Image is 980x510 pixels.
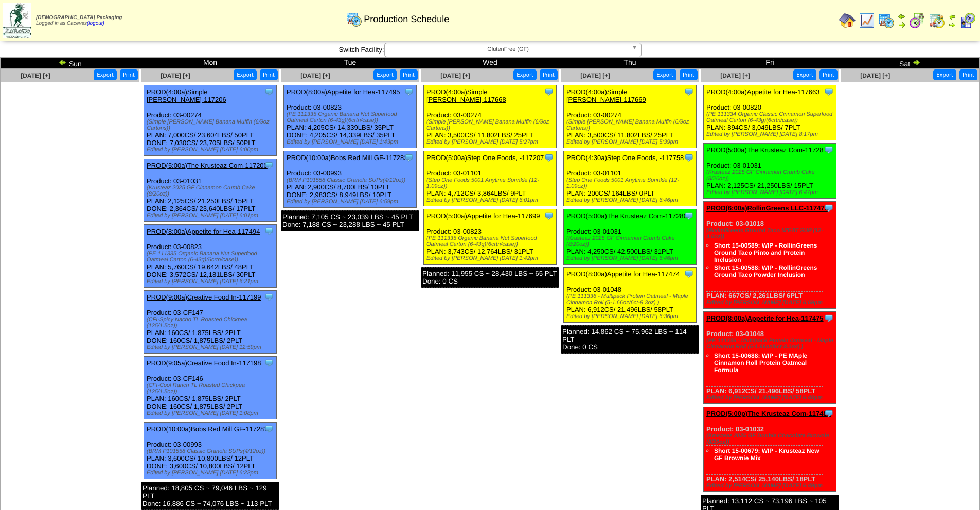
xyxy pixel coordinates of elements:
[144,225,277,288] div: Product: 03-00823 PLAN: 5,760CS / 19,642LBS / 48PLT DONE: 3,572CS / 12,181LBS / 30PLT
[840,58,980,69] td: Sat
[400,69,418,80] button: Print
[287,88,400,96] a: PROD(8:00a)Appetite for Hea-117495
[704,202,836,309] div: Product: 03-01018 PLAN: 667CS / 2,261LBS / 6PLT
[426,197,556,203] div: Edited by [PERSON_NAME] [DATE] 6:01pm
[264,358,274,368] img: Tooltip
[706,88,819,96] a: PROD(4:00a)Appetite for Hea-117663
[424,151,557,206] div: Product: 03-01101 PLAN: 4,712CS / 3,864LBS / 9PLT
[147,213,276,219] div: Edited by [PERSON_NAME] [DATE] 6:01pm
[704,85,836,140] div: Product: 03-00820 PLAN: 894CS / 3,049LBS / 7PLT
[580,72,610,79] span: [DATE] [+]
[793,69,816,80] button: Export
[706,338,836,350] div: (PE 111336 - Multipack Protein Oatmeal - Maple Cinnamon Roll (5-1.66oz/6ct-8.3oz) )
[878,12,895,29] img: calendarprod.gif
[426,139,556,145] div: Edited by [PERSON_NAME] [DATE] 5:27pm
[706,395,836,401] div: Edited by [PERSON_NAME] [DATE] 6:48pm
[564,151,697,206] div: Product: 03-01101 PLAN: 200CS / 164LBS / 0PLT
[389,43,628,56] span: GlutenFree (GF)
[824,145,834,155] img: Tooltip
[426,235,556,248] div: (PE 111335 Organic Banana Nut Superfood Oatmeal Carton (6-43g)(6crtn/case))
[147,227,260,235] a: PROD(8:00a)Appetite for Hea-117494
[264,292,274,302] img: Tooltip
[144,85,277,156] div: Product: 03-00274 PLAN: 7,000CS / 23,604LBS / 50PLT DONE: 7,030CS / 23,705LBS / 50PLT
[700,58,840,69] td: Fri
[264,86,274,97] img: Tooltip
[898,21,906,29] img: arrowright.gif
[264,226,274,236] img: Tooltip
[720,72,750,79] a: [DATE] [+]
[706,227,836,240] div: (RollinGreens Ground Taco M'EAT SUP (12-4.5oz))
[373,69,397,80] button: Export
[566,139,696,145] div: Edited by [PERSON_NAME] [DATE] 5:39pm
[706,410,831,417] a: PROD(5:00p)The Krusteaz Com-117481
[280,58,420,69] td: Tue
[404,152,414,163] img: Tooltip
[564,209,697,265] div: Product: 03-01031 PLAN: 4,250CS / 42,500LBS / 31PLT
[424,209,557,265] div: Product: 03-00823 PLAN: 3,743CS / 12,764LBS / 31PLT
[87,21,104,26] a: (logout)
[714,447,819,462] a: Short 15-00679: WIP - Krusteaz New GF Brownie Mix
[684,86,694,97] img: Tooltip
[704,144,836,199] div: Product: 03-01031 PLAN: 2,125CS / 21,250LBS / 15PLT
[140,58,280,69] td: Mon
[284,151,417,208] div: Product: 03-00993 PLAN: 2,900CS / 8,700LBS / 10PLT DONE: 2,983CS / 8,949LBS / 10PLT
[147,344,276,350] div: Edited by [PERSON_NAME] [DATE] 12:59pm
[513,69,537,80] button: Export
[566,313,696,320] div: Edited by [PERSON_NAME] [DATE] 6:36pm
[860,72,890,79] a: [DATE] [+]
[706,483,836,489] div: Edited by [PERSON_NAME] [DATE] 6:49pm
[147,119,276,131] div: (Simple [PERSON_NAME] Banana Muffin (6/9oz Cartons))
[566,154,684,162] a: PROD(4:30a)Step One Foods, -117758
[566,177,696,189] div: (Step One Foods 5001 Anytime Sprinkle (12-1.09oz))
[161,72,190,79] a: [DATE] [+]
[59,58,67,66] img: arrowleft.gif
[440,72,470,79] span: [DATE] [+]
[704,312,836,404] div: Product: 03-01048 PLAN: 6,912CS / 21,496LBS / 58PLT
[260,69,278,80] button: Print
[147,382,276,395] div: (CFI-Cool Ranch TL Roasted Chickpea (125/1.5oz))
[147,316,276,329] div: (CFI-Spicy Nacho TL Roasted Chickpea (125/1.5oz))
[147,185,276,197] div: (Krusteaz 2025 GF Cinnamon Crumb Cake (8/20oz))
[706,314,824,322] a: PROD(8:00a)Appetite for Hea-117475
[364,14,449,25] span: Production Schedule
[426,177,556,189] div: (Step One Foods 5001 Anytime Sprinkle (12-1.09oz))
[706,433,836,445] div: (Krusteaz 2025 GF Double Chocolate Brownie (8/20oz))
[684,152,694,163] img: Tooltip
[706,189,836,196] div: Edited by [PERSON_NAME] [DATE] 6:47pm
[959,12,976,29] img: calendarcustomer.gif
[36,15,122,26] span: Logged in as Caceves
[714,242,817,263] a: Short 15-00589: WIP - RollinGreens Ground Taco Pinto and Protein Inclusion
[948,21,956,29] img: arrowright.gif
[824,86,834,97] img: Tooltip
[714,264,817,278] a: Short 15-00588: WIP - RollinGreens Ground Taco Powder Inclusion
[564,268,697,323] div: Product: 03-01048 PLAN: 6,912CS / 21,496LBS / 58PLT
[147,425,268,433] a: PROD(10:00a)Bobs Red Mill GF-117281
[300,72,330,79] span: [DATE] [+]
[706,169,836,182] div: (Krusteaz 2025 GF Cinnamon Crumb Cake (8/20oz))
[912,58,920,66] img: arrowright.gif
[824,203,834,213] img: Tooltip
[287,139,416,145] div: Edited by [PERSON_NAME] [DATE] 1:43pm
[144,159,277,222] div: Product: 03-01031 PLAN: 2,125CS / 21,250LBS / 15PLT DONE: 2,364CS / 23,640LBS / 17PLT
[287,111,416,124] div: (PE 111335 Organic Banana Nut Superfood Oatmeal Carton (6-43g)(6crtn/case))
[147,278,276,285] div: Edited by [PERSON_NAME] [DATE] 6:21pm
[264,160,274,170] img: Tooltip
[684,210,694,221] img: Tooltip
[706,300,836,306] div: Edited by [PERSON_NAME] [DATE] 6:59pm
[680,69,698,80] button: Print
[824,408,834,418] img: Tooltip
[1,58,140,69] td: Sun
[147,162,268,169] a: PROD(5:00a)The Krusteaz Com-117200
[21,72,50,79] span: [DATE] [+]
[564,85,697,148] div: Product: 03-00274 PLAN: 3,500CS / 11,802LBS / 25PLT
[560,58,700,69] td: Thu
[147,410,276,416] div: Edited by [PERSON_NAME] [DATE] 1:08pm
[147,359,261,367] a: PROD(9:05a)Creative Food In-117198
[147,470,276,476] div: Edited by [PERSON_NAME] [DATE] 6:22pm
[544,86,554,97] img: Tooltip
[426,255,556,261] div: Edited by [PERSON_NAME] [DATE] 1:42pm
[3,3,31,38] img: zoroco-logo-small.webp
[933,69,956,80] button: Export
[36,15,122,21] span: [DEMOGRAPHIC_DATA] Packaging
